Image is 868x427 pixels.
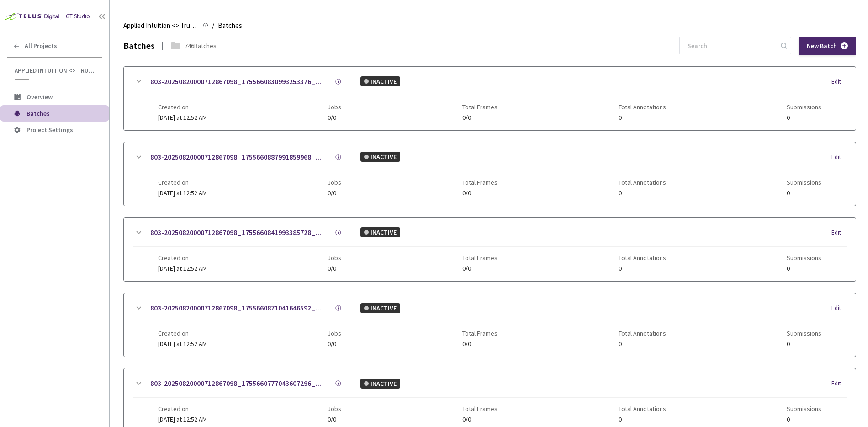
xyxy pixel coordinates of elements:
input: Search [682,37,779,54]
span: Overview [26,93,53,101]
span: Total Annotations [619,103,666,111]
span: Applied Intuition <> Trucking Cam SemSeg (Road Structures) [123,20,197,31]
span: Created on [158,103,207,111]
span: Total Frames [462,330,498,337]
span: 0 [619,114,666,121]
span: Created on [158,179,207,186]
a: 803-20250820000712867098_1755660871041646592_... [150,302,321,314]
span: 0 [787,341,821,347]
li: / [212,20,214,31]
div: Edit [831,153,847,162]
span: 0/0 [328,416,341,423]
a: 803-20250820000712867098_1755660841993385728_... [150,227,321,238]
span: Total Annotations [619,254,666,262]
a: 803-20250820000712867098_1755660887991859968_... [150,151,321,163]
span: Total Annotations [619,330,666,337]
div: Edit [831,228,847,237]
span: Jobs [328,330,341,337]
span: 0/0 [462,114,498,121]
span: [DATE] at 12:52 AM [158,415,207,423]
span: New Batch [807,42,837,50]
span: Jobs [328,405,341,412]
span: Total Frames [462,254,498,262]
span: Created on [158,405,207,412]
span: Batches [218,20,242,31]
div: INACTIVE [360,303,400,313]
span: 0 [619,265,666,272]
span: 0/0 [328,265,341,272]
span: 0/0 [462,341,498,347]
div: GT Studio [66,12,90,21]
span: Jobs [328,179,341,186]
span: Total Frames [462,405,498,412]
div: 803-20250820000712867098_1755660841993385728_...INACTIVEEditCreated on[DATE] at 12:52 AMJobs0/0To... [124,218,856,281]
div: 803-20250820000712867098_1755660887991859968_...INACTIVEEditCreated on[DATE] at 12:52 AMJobs0/0To... [124,142,856,206]
span: Submissions [787,179,821,186]
span: [DATE] at 12:52 AM [158,340,207,348]
span: 0/0 [328,114,341,121]
span: Submissions [787,103,821,111]
div: INACTIVE [360,152,400,162]
span: 0 [619,416,666,423]
span: Batches [26,109,50,117]
span: All Projects [25,42,57,50]
a: 803-20250820000712867098_1755660830993253376_... [150,76,321,87]
span: [DATE] at 12:52 AM [158,189,207,197]
span: Jobs [328,254,341,262]
span: [DATE] at 12:52 AM [158,264,207,272]
div: 803-20250820000712867098_1755660871041646592_...INACTIVEEditCreated on[DATE] at 12:52 AMJobs0/0To... [124,293,856,357]
span: Project Settings [26,126,73,134]
span: 0/0 [328,190,341,197]
span: 0 [619,341,666,347]
div: INACTIVE [360,379,400,389]
div: Edit [831,304,847,313]
span: 0/0 [462,265,498,272]
div: Edit [831,379,847,388]
span: Created on [158,254,207,262]
span: Submissions [787,330,821,337]
span: Applied Intuition <> Trucking Cam SemSeg (Road Structures) [15,67,96,75]
span: 0 [787,114,821,121]
span: Jobs [328,103,341,111]
a: 803-20250820000712867098_1755660777043607296_... [150,378,321,389]
span: 0 [787,190,821,197]
span: 0 [619,190,666,197]
span: Created on [158,330,207,337]
span: Submissions [787,405,821,412]
div: 746 Batches [185,41,217,50]
span: Total Annotations [619,179,666,186]
span: Total Frames [462,103,498,111]
div: Batches [123,39,155,53]
span: 0/0 [462,190,498,197]
span: Submissions [787,254,821,262]
div: INACTIVE [360,227,400,237]
span: Total Annotations [619,405,666,412]
span: Total Frames [462,179,498,186]
div: Edit [831,77,847,86]
span: [DATE] at 12:52 AM [158,113,207,122]
div: INACTIVE [360,76,400,86]
span: 0/0 [462,416,498,423]
span: 0/0 [328,341,341,347]
span: 0 [787,416,821,423]
div: 803-20250820000712867098_1755660830993253376_...INACTIVEEditCreated on[DATE] at 12:52 AMJobs0/0To... [124,67,856,130]
span: 0 [787,265,821,272]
